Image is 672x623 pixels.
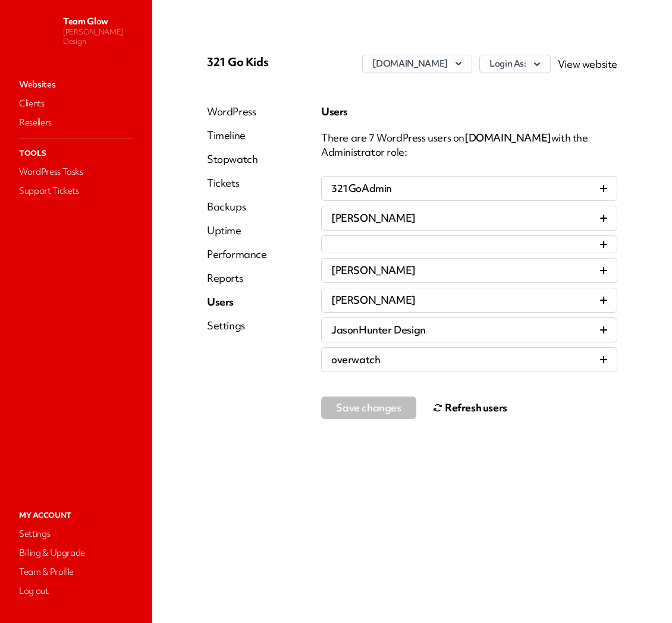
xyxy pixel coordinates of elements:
button: [DOMAIN_NAME] [362,55,472,73]
span: 321GoAdmin [331,181,392,196]
a: WordPress Tasks [17,163,136,180]
a: WordPress [207,105,267,119]
a: Backups [207,200,267,214]
button: Login As: [479,55,551,73]
span: Users [321,105,348,118]
a: Uptime [207,224,267,238]
a: Settings [207,319,267,333]
iframe: chat widget [622,575,660,611]
span: JasonHunter Design [331,323,426,337]
span: [PERSON_NAME] [331,263,416,278]
a: Websites [17,76,136,93]
p: [PERSON_NAME] Design [63,27,143,46]
a: Settings [17,526,136,542]
a: Log out [17,583,136,599]
a: Team & Profile [17,564,136,580]
span: [DOMAIN_NAME] [464,131,551,144]
a: Clients [17,95,136,112]
div: There are 7 WordPress users on with the Administrator role: [321,131,617,159]
p: Tools [17,146,136,161]
a: Billing & Upgrade [17,545,136,561]
p: My Account [17,508,136,523]
span: [PERSON_NAME] [331,293,416,307]
a: Users [207,295,267,309]
a: Resellers [17,114,136,131]
a: Support Tickets [17,183,136,199]
button: Save changes [321,397,416,419]
a: Tickets [207,176,267,190]
p: Team Glow [63,15,143,27]
a: Timeline [207,128,267,143]
a: Reports [207,271,267,285]
p: 321 Go Kids [207,55,344,69]
span: [PERSON_NAME] [331,211,416,225]
span: overwatch [331,353,380,367]
a: View website [558,57,617,71]
a: Stopwatch [207,152,267,166]
button: Refresh users [433,396,507,420]
a: Performance [207,247,267,262]
span: Save changes [336,402,401,414]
